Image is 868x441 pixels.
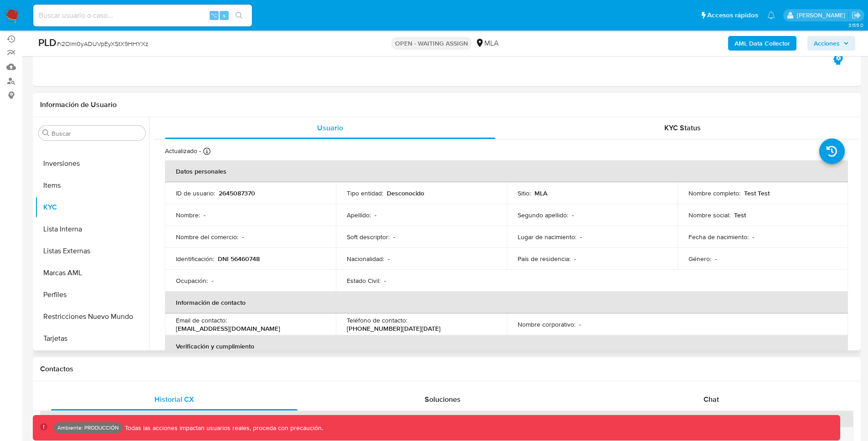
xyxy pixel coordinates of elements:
button: Perfiles [35,284,149,306]
p: País de residencia : [518,255,570,263]
button: Inversiones [35,153,149,174]
button: Listas Externas [35,240,149,262]
p: Soft descriptor : [347,233,390,241]
p: - [393,233,395,241]
p: - [715,255,717,263]
span: # i2OIm0yADUVpEyXStX9HHYXz [56,39,149,48]
p: Test [734,211,746,219]
h1: Contactos [40,364,853,374]
span: s [223,11,226,20]
button: AML Data Collector [728,36,796,51]
p: Nombre del comercio : [176,233,238,241]
span: Chat [704,394,719,405]
p: Fecha de nacimiento : [688,233,749,241]
div: Estado [183,415,290,424]
p: DNI 56460748 [218,255,260,263]
button: Lista Interna [35,218,149,240]
a: Salir [852,10,861,20]
p: Nombre corporativo : [518,320,575,328]
p: - [572,211,574,219]
button: Items [35,174,149,196]
p: ramiro.carbonell@mercadolibre.com.co [797,11,848,20]
p: [EMAIL_ADDRESS][DOMAIN_NAME] [176,324,280,333]
span: Historial CX [154,394,194,405]
div: Proceso [569,415,847,424]
span: Acciones [814,36,840,51]
span: KYC Status [664,123,701,133]
p: Segundo apellido : [518,211,568,219]
button: Tarjetas [35,328,149,349]
p: [PHONE_NUMBER][DATE][DATE] [347,324,441,333]
p: - [752,233,754,241]
p: Apellido : [347,211,371,219]
p: - [388,255,390,263]
p: - [579,320,581,328]
b: AML Data Collector [734,36,790,51]
button: Acciones [807,36,855,51]
p: Nacionalidad : [347,255,384,263]
div: Id [63,415,170,424]
a: Notificaciones [767,11,775,19]
th: Datos personales [165,160,848,182]
input: Buscar [51,129,142,138]
div: Fecha de creación [303,415,437,424]
p: 2645087370 [219,189,255,197]
th: Verificación y cumplimiento [165,335,848,357]
p: Lugar de nacimiento : [518,233,576,241]
p: MLA [534,189,547,197]
p: - [204,211,205,219]
input: Buscar usuario o caso... [33,10,252,21]
p: Ocupación : [176,277,208,285]
p: Teléfono de contacto : [347,316,407,324]
p: OPEN - WAITING ASSIGN [391,37,472,50]
span: Usuario [317,123,343,133]
span: 3.155.0 [848,21,863,29]
button: KYC [35,196,149,218]
p: Email de contacto : [176,316,227,324]
p: Ambiente: PRODUCCIÓN [57,426,119,430]
h1: Información de Usuario [40,100,117,109]
p: Tipo entidad : [347,189,383,197]
p: - [375,211,376,219]
button: Buscar [42,129,50,137]
p: Test Test [744,189,770,197]
p: Todas las acciones impactan usuarios reales, proceda con precaución. [123,424,323,432]
p: - [574,255,576,263]
button: Restricciones Nuevo Mundo [35,306,149,328]
p: Actualizado - [165,147,201,155]
p: - [384,277,386,285]
span: Accesos rápidos [707,10,758,20]
p: Desconocido [387,189,424,197]
p: - [580,233,582,241]
b: PLD [38,35,56,50]
th: Información de contacto [165,292,848,313]
p: - [242,233,244,241]
p: Género : [688,255,711,263]
button: search-icon [230,9,248,22]
button: Marcas AML [35,262,149,284]
p: Sitio : [518,189,531,197]
p: - [211,277,213,285]
p: Nombre social : [688,211,730,219]
span: Soluciones [425,394,461,405]
p: Nombre : [176,211,200,219]
div: Origen [449,415,556,424]
p: Nombre completo : [688,189,740,197]
p: ID de usuario : [176,189,215,197]
span: ⌥ [211,11,217,20]
p: Identificación : [176,255,214,263]
p: Estado Civil : [347,277,380,285]
div: MLA [475,38,498,48]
